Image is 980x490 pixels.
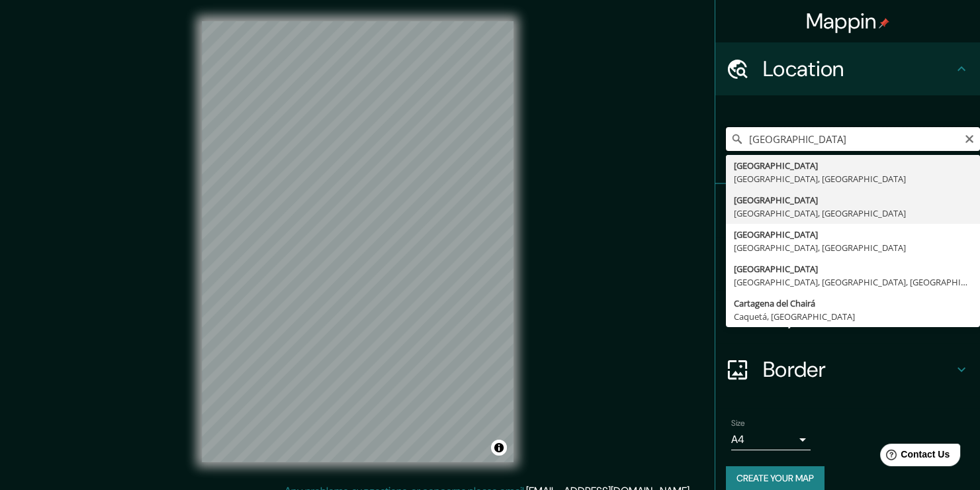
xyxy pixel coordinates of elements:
canvas: Map [202,21,513,462]
h4: Layout [763,303,954,330]
label: Size [731,418,745,429]
h4: Location [763,56,954,82]
div: [GEOGRAPHIC_DATA] [734,228,972,241]
button: Clear [964,132,975,144]
div: Cartagena del Chairá [734,297,972,310]
div: [GEOGRAPHIC_DATA], [GEOGRAPHIC_DATA] [734,172,972,185]
button: Toggle attribution [491,440,507,456]
img: pin-icon.png [879,18,889,28]
div: [GEOGRAPHIC_DATA], [GEOGRAPHIC_DATA], [GEOGRAPHIC_DATA] [734,275,972,289]
h4: Border [763,356,954,383]
div: Pins [715,184,980,237]
div: [GEOGRAPHIC_DATA], [GEOGRAPHIC_DATA] [734,241,972,254]
div: [GEOGRAPHIC_DATA] [734,159,972,172]
div: Border [715,343,980,396]
div: Style [715,237,980,290]
div: Layout [715,290,980,343]
input: Pick your city or area [726,127,980,151]
div: [GEOGRAPHIC_DATA] [734,193,972,207]
div: Location [715,42,980,95]
div: [GEOGRAPHIC_DATA] [734,262,972,275]
div: Caquetá, [GEOGRAPHIC_DATA] [734,310,972,323]
h4: Mappin [806,8,890,34]
div: [GEOGRAPHIC_DATA], [GEOGRAPHIC_DATA] [734,207,972,220]
iframe: Help widget launcher [862,438,965,475]
div: A4 [731,429,811,450]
